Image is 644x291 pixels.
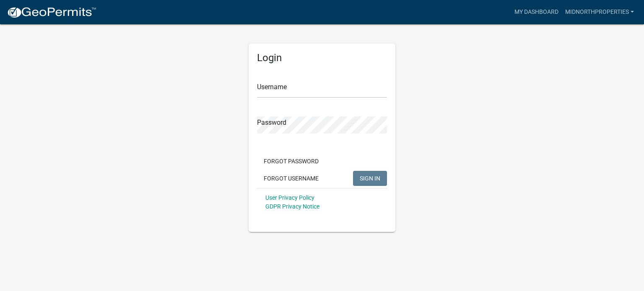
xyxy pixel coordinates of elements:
a: User Privacy Policy [265,194,314,201]
a: GDPR Privacy Notice [265,203,319,210]
a: My Dashboard [511,4,562,20]
a: midnorthproperties [562,4,637,20]
button: Forgot Password [257,154,325,169]
span: SIGN IN [360,175,380,181]
button: SIGN IN [353,171,387,186]
button: Forgot Username [257,171,325,186]
h5: Login [257,52,387,64]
